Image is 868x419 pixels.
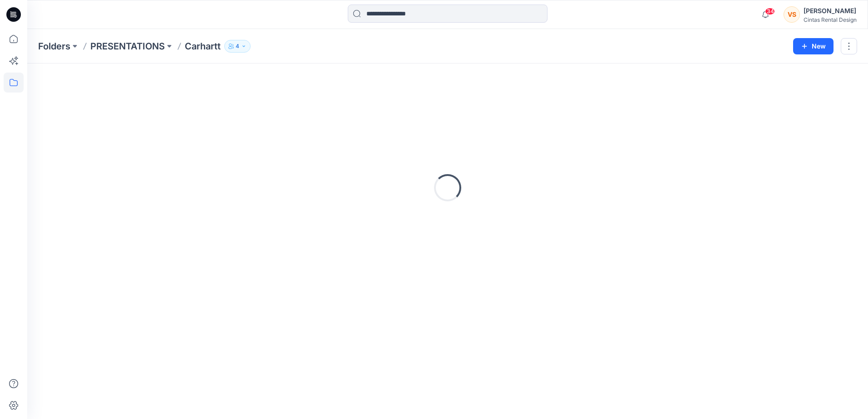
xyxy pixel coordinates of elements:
p: 4 [236,41,239,51]
div: Cintas Rental Design [804,16,857,23]
a: Folders [38,40,70,53]
button: New [793,38,833,54]
span: 34 [765,8,775,15]
p: Carhartt [185,40,221,53]
a: PRESENTATIONS [90,40,165,53]
div: [PERSON_NAME] [804,5,857,16]
button: 4 [224,40,251,53]
div: VS [784,6,800,23]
